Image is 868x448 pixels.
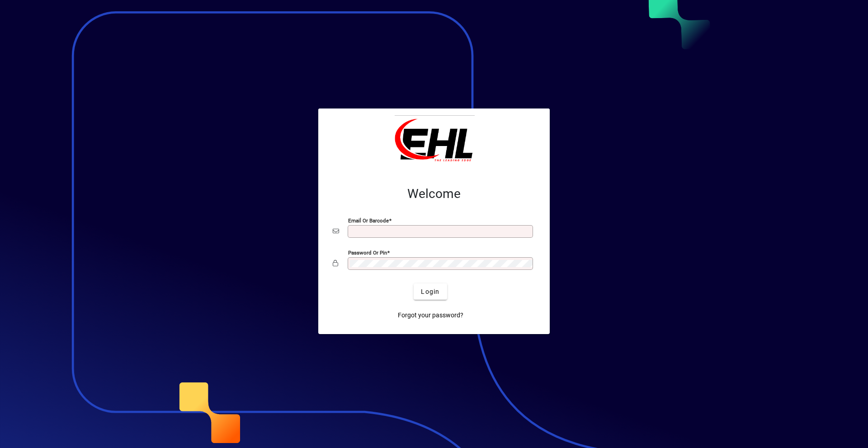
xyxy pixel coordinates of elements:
button: Login [414,283,447,300]
h2: Welcome [333,186,535,202]
span: Login [421,287,439,297]
mat-label: Email or Barcode [348,217,389,224]
a: Forgot your password? [394,307,467,323]
mat-label: Password or Pin [348,250,387,256]
span: Forgot your password? [398,311,463,320]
